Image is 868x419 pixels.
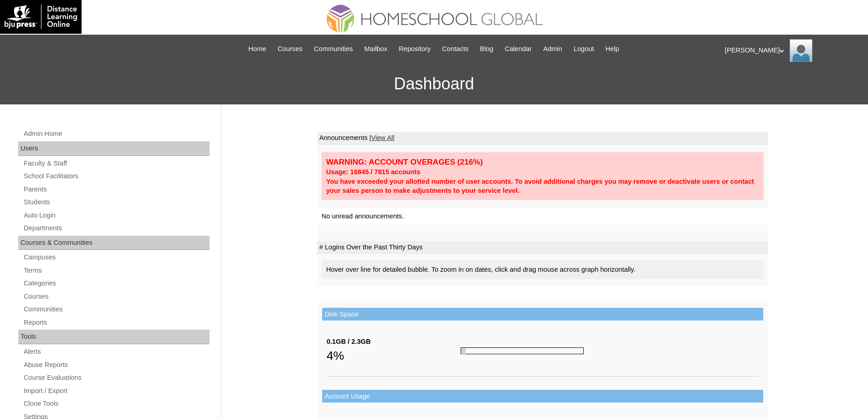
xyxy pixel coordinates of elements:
[326,157,759,167] div: WARNING: ACCOUNT OVERAGES (216%)
[309,44,358,54] a: Communities
[23,210,210,221] a: Auto Login
[23,278,210,289] a: Categories
[790,39,812,62] img: Ariane Ebuen
[5,63,863,104] h3: Dashboard
[244,44,271,54] a: Home
[18,236,210,250] div: Courses & Communities
[437,44,473,54] a: Contacts
[322,260,764,279] div: Hover over line for detailed bubble. To zoom in on dates, click and drag mouse across graph horiz...
[23,359,210,371] a: Abuse Reports
[23,317,210,328] a: Reports
[327,337,461,347] div: 0.1GB / 2.3GB
[539,44,567,54] a: Admin
[322,308,763,321] td: Disk Space
[500,44,536,54] a: Calendar
[327,347,461,365] div: 4%
[399,44,431,54] span: Repository
[248,44,266,54] span: Home
[475,44,498,54] a: Blog
[23,197,210,208] a: Students
[317,132,768,145] td: Announcements |
[569,44,599,54] a: Logout
[543,44,562,54] span: Admin
[317,241,768,254] td: # Logins Over the Past Thirty Days
[23,265,210,276] a: Terms
[23,346,210,357] a: Alerts
[365,44,388,54] span: Mailbox
[277,44,303,54] span: Courses
[23,128,210,140] a: Admin Home
[326,168,421,176] strong: Usage: 16845 / 7815 accounts
[371,134,394,141] a: View All
[23,184,210,195] a: Parents
[606,44,619,54] span: Help
[5,5,77,29] img: logo-white.png
[23,291,210,302] a: Courses
[23,385,210,397] a: Import / Export
[23,398,210,409] a: Clone Tools
[23,252,210,263] a: Campuses
[326,177,759,196] div: You have exceeded your allotted number of user accounts. To avoid additional charges you may remo...
[601,44,624,54] a: Help
[18,141,210,156] div: Users
[360,44,392,54] a: Mailbox
[23,158,210,169] a: Faculty & Staff
[23,372,210,383] a: Course Evaluations
[317,208,768,225] td: No unread announcements.
[23,171,210,182] a: School Facilitators
[442,44,468,54] span: Contacts
[480,44,493,54] span: Blog
[314,44,353,54] span: Communities
[18,330,210,344] div: Tools
[574,44,594,54] span: Logout
[725,39,859,62] div: [PERSON_NAME]
[23,304,210,315] a: Communities
[394,44,435,54] a: Repository
[505,44,532,54] span: Calendar
[273,44,307,54] a: Courses
[23,222,210,234] a: Departments
[322,390,763,403] td: Account Usage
